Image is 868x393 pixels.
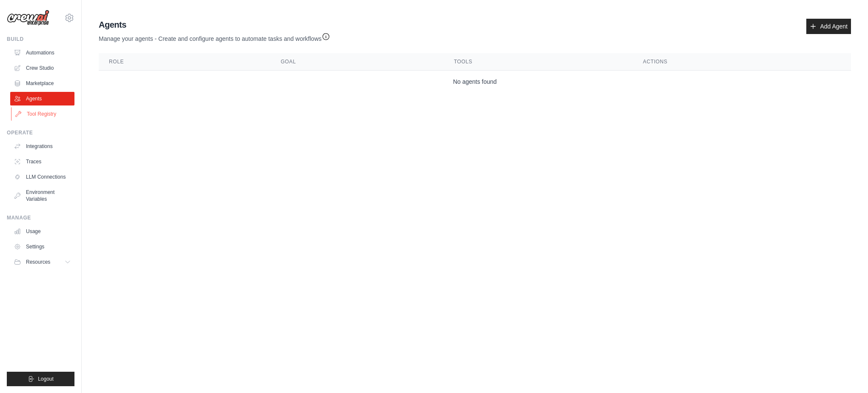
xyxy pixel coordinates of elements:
[7,129,74,136] div: Operate
[806,19,851,34] a: Add Agent
[10,61,74,75] a: Crew Studio
[633,53,851,71] th: Actions
[99,71,851,93] td: No agents found
[11,107,75,121] a: Tool Registry
[10,92,74,105] a: Agents
[7,372,74,386] button: Logout
[10,225,74,238] a: Usage
[38,376,54,382] span: Logout
[10,77,74,90] a: Marketplace
[271,53,444,71] th: Goal
[444,53,633,71] th: Tools
[7,214,74,221] div: Manage
[7,36,74,43] div: Build
[26,259,50,265] span: Resources
[10,255,74,269] button: Resources
[10,155,74,168] a: Traces
[7,10,49,26] img: Logo
[99,31,330,43] p: Manage your agents - Create and configure agents to automate tasks and workflows
[10,185,74,206] a: Environment Variables
[10,170,74,184] a: LLM Connections
[10,140,74,153] a: Integrations
[10,46,74,60] a: Automations
[99,19,330,31] h2: Agents
[10,240,74,253] a: Settings
[99,53,271,71] th: Role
